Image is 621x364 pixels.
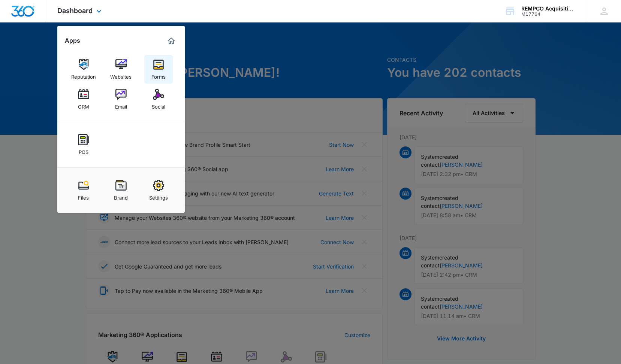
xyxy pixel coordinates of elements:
[107,85,135,113] a: Email
[144,55,173,84] a: Forms
[144,85,173,113] a: Social
[69,176,98,204] a: Files
[69,130,98,159] a: POS
[110,70,132,80] div: Websites
[114,191,128,201] div: Brand
[69,85,98,113] a: CRM
[78,100,89,110] div: CRM
[69,55,98,84] a: Reputation
[57,7,93,15] span: Dashboard
[144,176,173,204] a: Settings
[165,35,177,47] a: Marketing 360® Dashboard
[79,145,88,155] div: POS
[71,70,96,80] div: Reputation
[521,6,576,12] div: account name
[78,191,89,201] div: Files
[151,70,166,80] div: Forms
[521,12,576,17] div: account id
[107,55,135,84] a: Websites
[152,100,165,110] div: Social
[149,191,168,201] div: Settings
[107,176,135,204] a: Brand
[65,37,80,44] h2: Apps
[115,100,127,110] div: Email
